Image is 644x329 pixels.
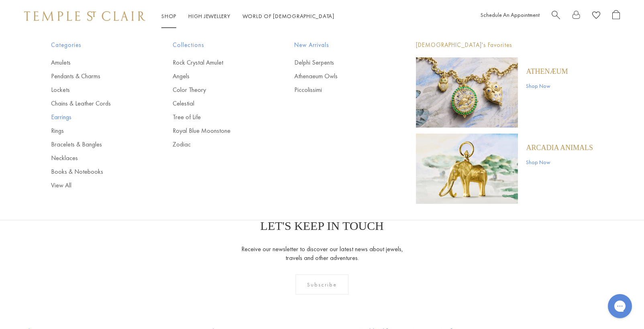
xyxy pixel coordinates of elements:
[173,99,262,108] a: Celestial
[241,245,404,262] p: Receive our newsletter to discover our latest news about jewels, travels and other adventures.
[552,10,560,22] a: Search
[526,67,568,76] a: Athenæum
[481,11,540,18] a: Schedule An Appointment
[173,58,262,67] a: Rock Crystal Amulet
[260,219,383,233] p: LET'S KEEP IN TOUCH
[243,12,334,20] a: World of [DEMOGRAPHIC_DATA]World of [DEMOGRAPHIC_DATA]
[416,40,593,50] p: [DEMOGRAPHIC_DATA]'s Favorites
[173,72,262,81] a: Angels
[161,12,176,20] a: ShopShop
[526,81,568,90] a: Shop Now
[612,10,620,22] a: Open Shopping Bag
[51,126,141,135] a: Rings
[604,291,636,321] iframe: Gorgias live chat messenger
[51,40,141,50] span: Categories
[51,181,141,190] a: View All
[173,40,262,50] span: Collections
[296,274,349,294] div: Subscribe
[173,140,262,149] a: Zodiac
[24,11,145,21] img: Temple St. Clair
[526,158,593,167] a: Shop Now
[51,167,141,176] a: Books & Notebooks
[592,10,600,22] a: View Wishlist
[51,140,141,149] a: Bracelets & Bangles
[173,126,262,135] a: Royal Blue Moonstone
[294,72,384,81] a: Athenaeum Owls
[526,143,593,152] a: ARCADIA ANIMALS
[51,113,141,122] a: Earrings
[173,85,262,94] a: Color Theory
[188,12,230,20] a: High JewelleryHigh Jewellery
[294,40,384,50] span: New Arrivals
[51,72,141,81] a: Pendants & Charms
[173,113,262,122] a: Tree of Life
[294,58,384,67] a: Delphi Serpents
[51,85,141,94] a: Lockets
[51,58,141,67] a: Amulets
[294,85,384,94] a: Piccolissimi
[51,99,141,108] a: Chains & Leather Cords
[51,154,141,162] a: Necklaces
[161,11,334,21] nav: Main navigation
